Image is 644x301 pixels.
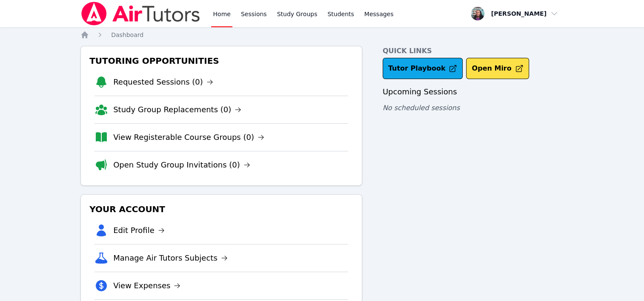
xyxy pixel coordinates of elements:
[111,31,143,38] span: Dashboard
[113,104,241,116] a: Study Group Replacements (0)
[88,202,355,217] h3: Your Account
[80,31,564,39] nav: Breadcrumb
[88,53,355,68] h3: Tutoring Opportunities
[113,159,250,171] a: Open Study Group Invitations (0)
[364,10,394,18] span: Messages
[113,252,228,264] a: Manage Air Tutors Subjects
[383,86,564,98] h3: Upcoming Sessions
[80,2,201,26] img: Air Tutors
[111,31,143,39] a: Dashboard
[466,58,529,79] button: Open Miro
[383,104,460,112] span: No scheduled sessions
[383,46,564,56] h4: Quick Links
[383,58,463,79] a: Tutor Playbook
[113,224,165,236] a: Edit Profile
[113,280,180,292] a: View Expenses
[113,131,264,143] a: View Registerable Course Groups (0)
[113,76,213,88] a: Requested Sessions (0)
